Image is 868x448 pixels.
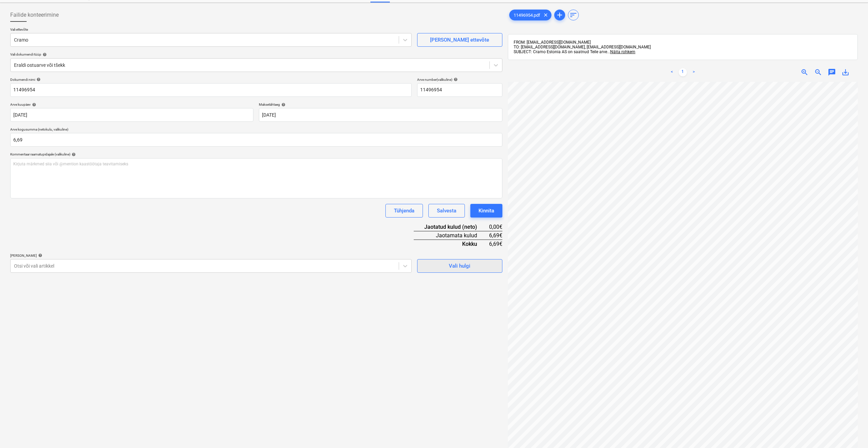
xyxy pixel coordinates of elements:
button: Salvesta [428,204,465,218]
p: Arve kogusumma (netokulu, valikuline) [10,127,502,133]
div: Jaotatud kulud (neto) [414,223,488,231]
div: 6,69€ [488,240,502,248]
div: Dokumendi nimi [10,77,412,82]
span: zoom_out [814,68,822,76]
span: help [35,77,41,81]
span: help [37,253,42,257]
a: Next page [690,68,698,76]
span: help [31,103,36,107]
span: help [452,77,458,81]
div: [PERSON_NAME] ettevõte [430,35,489,44]
span: TO: [EMAIL_ADDRESS][DOMAIN_NAME], [EMAIL_ADDRESS][DOMAIN_NAME] [514,45,651,49]
input: Arve kogusumma (netokulu, valikuline) [10,133,502,147]
span: save_alt [841,68,850,76]
div: Jaotamata kulud [414,231,488,240]
a: Previous page [668,68,676,76]
span: 11496954.pdf [510,13,544,18]
span: FROM: [EMAIL_ADDRESS][DOMAIN_NAME] [514,40,591,45]
input: Arve number [417,83,502,97]
div: Vali hulgi [449,262,470,270]
div: Maksetähtaeg [259,102,502,107]
button: Kinnita [470,204,502,218]
span: Failide konteerimine [10,11,59,19]
span: add [556,11,564,19]
a: Page 1 is your current page [679,68,687,76]
button: Vali hulgi [417,259,502,273]
span: ... [607,49,635,54]
div: Tühjenda [394,206,414,215]
div: Arve kuupäev [10,102,253,107]
span: zoom_in [800,68,809,76]
span: SUBJECT: Cramo Estonia AS on saatnud Teile arve [514,49,607,54]
span: help [70,152,76,156]
span: sort [569,11,577,19]
p: Vali ettevõte [10,27,412,33]
div: Arve number (valikuline) [417,77,502,82]
div: Salvesta [437,206,456,215]
div: 0,00€ [488,223,502,231]
div: [PERSON_NAME] [10,253,412,258]
span: help [280,103,285,107]
span: help [41,53,47,57]
input: Arve kuupäeva pole määratud. [10,108,253,122]
div: Kommentaar raamatupidajale (valikuline) [10,152,502,156]
div: 11496954.pdf [509,10,551,20]
span: clear [542,11,550,19]
div: Vali dokumendi tüüp [10,52,502,57]
button: Tühjenda [385,204,423,218]
input: Tähtaega pole määratud [259,108,502,122]
div: Kokku [414,240,488,248]
span: Näita rohkem [610,49,635,54]
div: 6,69€ [488,231,502,240]
button: [PERSON_NAME] ettevõte [417,33,502,47]
span: chat [828,68,836,76]
input: Dokumendi nimi [10,83,412,97]
div: Kinnita [479,206,494,215]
